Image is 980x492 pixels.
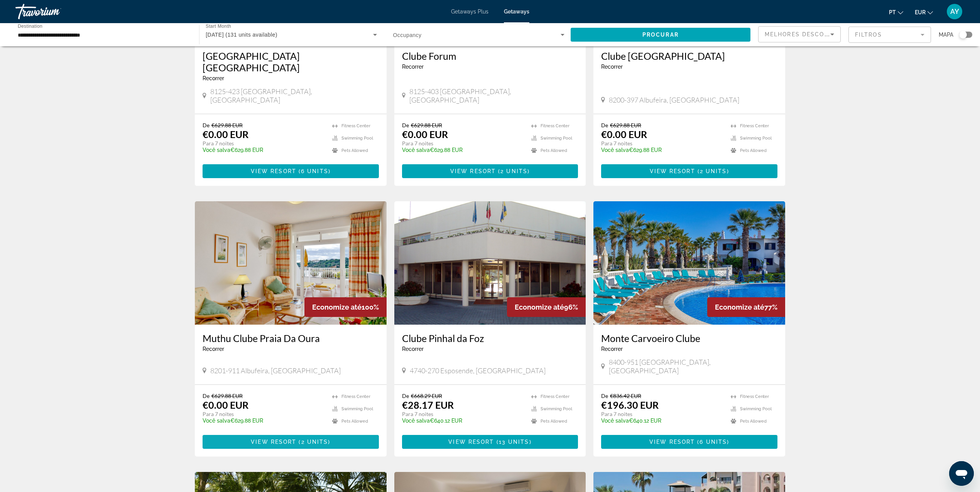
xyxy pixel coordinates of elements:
[700,439,727,445] span: 6 units
[601,140,723,147] p: Para 7 noites
[740,148,767,153] span: Pets Allowed
[601,128,647,140] p: €0.00 EUR
[402,64,424,70] span: Recorrer
[402,418,524,424] p: €640.12 EUR
[402,122,409,128] span: De
[541,123,569,128] span: Fitness Center
[195,201,387,325] img: 2734I01X.jpg
[341,148,368,153] span: Pets Allowed
[203,164,379,178] button: View Resort(6 units)
[496,168,530,174] span: ( )
[402,147,430,153] span: Você salva
[402,147,524,153] p: €629.88 EUR
[593,201,785,325] img: 1242O01X.jpg
[451,8,488,15] a: Getaways Plus
[601,346,623,352] span: Recorrer
[341,394,370,399] span: Fitness Center
[402,332,578,344] a: Clube Pinhal da Foz
[203,75,224,81] span: Recorrer
[939,29,953,40] span: Mapa
[402,346,424,352] span: Recorrer
[203,399,248,411] p: €0.00 EUR
[601,332,777,344] a: Monte Carvoeiro Clube
[301,439,328,445] span: 2 units
[203,346,224,352] span: Recorrer
[601,411,723,418] p: Para 7 noites
[203,332,379,344] a: Muthu Clube Praia Da Oura
[341,419,368,424] span: Pets Allowed
[499,439,529,445] span: 13 units
[402,164,578,178] a: View Resort(2 units)
[695,168,729,174] span: ( )
[251,439,296,445] span: View Resort
[601,435,777,449] button: View Resort(6 units)
[649,439,695,445] span: View Resort
[251,168,296,174] span: View Resort
[341,123,370,128] span: Fitness Center
[889,7,903,18] button: Change language
[650,168,695,174] span: View Resort
[402,393,409,399] span: De
[541,419,567,424] span: Pets Allowed
[601,418,723,424] p: €640.12 EUR
[304,297,387,317] div: 100%
[203,147,230,153] span: Você salva
[394,201,586,325] img: 2824E01X.jpg
[601,418,629,424] span: Você salva
[341,406,373,411] span: Swimming Pool
[341,136,373,141] span: Swimming Pool
[765,31,843,37] span: Melhores descontos
[740,419,767,424] span: Pets Allowed
[203,435,379,449] a: View Resort(2 units)
[601,122,608,128] span: De
[571,28,750,42] button: Procurar
[642,32,679,38] span: Procurar
[601,393,608,399] span: De
[601,50,777,62] a: Clube [GEOGRAPHIC_DATA]
[601,147,723,153] p: €629.88 EUR
[206,24,231,29] span: Start Month
[695,439,729,445] span: ( )
[203,411,324,418] p: Para 7 noites
[296,168,331,174] span: ( )
[203,50,379,73] a: [GEOGRAPHIC_DATA] [GEOGRAPHIC_DATA]
[601,399,659,411] p: €196.30 EUR
[949,461,974,486] iframe: Botão para abrir a janela de mensagens
[203,418,324,424] p: €629.88 EUR
[393,32,422,38] span: Occupancy
[700,168,727,174] span: 2 units
[18,24,42,29] span: Destination
[402,411,524,418] p: Para 7 noites
[609,358,777,375] span: 8400-951 [GEOGRAPHIC_DATA], [GEOGRAPHIC_DATA]
[740,406,772,411] span: Swimming Pool
[740,123,769,128] span: Fitness Center
[848,26,931,43] button: Filter
[296,439,330,445] span: ( )
[203,393,210,399] span: De
[715,303,764,311] span: Economize até
[15,2,93,22] a: Travorium
[707,297,785,317] div: 77%
[609,96,739,104] span: 8200-397 Albufeira, [GEOGRAPHIC_DATA]
[541,136,572,141] span: Swimming Pool
[411,122,442,128] span: €629.88 EUR
[601,164,777,178] button: View Resort(2 units)
[210,87,379,104] span: 8125-423 [GEOGRAPHIC_DATA], [GEOGRAPHIC_DATA]
[211,393,243,399] span: €629.88 EUR
[541,148,567,153] span: Pets Allowed
[740,136,772,141] span: Swimming Pool
[312,303,362,311] span: Economize até
[601,147,629,153] span: Você salva
[450,168,496,174] span: View Resort
[402,435,578,449] button: View Resort(13 units)
[211,122,243,128] span: €629.88 EUR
